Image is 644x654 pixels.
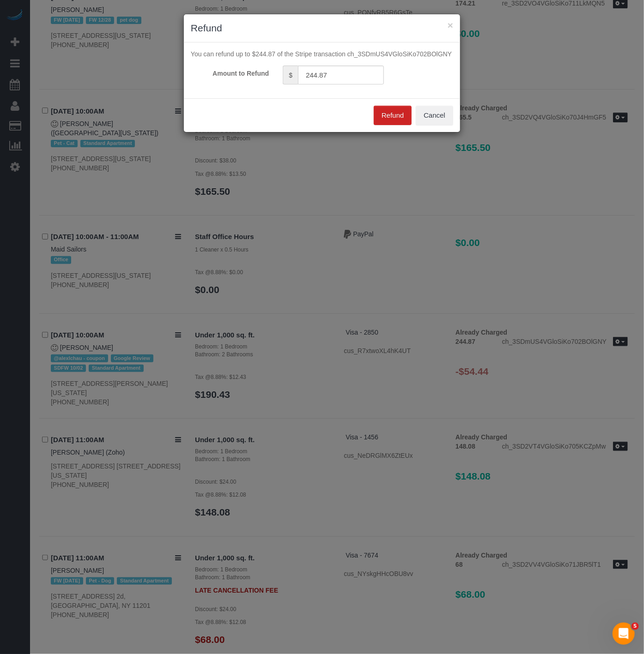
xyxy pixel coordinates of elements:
span: $ [283,66,298,84]
label: Amount to Refund [184,66,276,78]
button: Cancel [416,106,453,125]
button: Refund [374,106,412,125]
h3: Refund [191,21,453,35]
input: Amount to Refund [298,66,384,84]
button: × [448,20,453,30]
span: 5 [632,623,639,630]
div: You can refund up to $244.87 of the Stripe transaction ch_3SDmUS4VGloSiKo702BOlGNY [184,49,460,59]
sui-modal: Refund [184,14,460,132]
iframe: Intercom live chat [613,623,635,645]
